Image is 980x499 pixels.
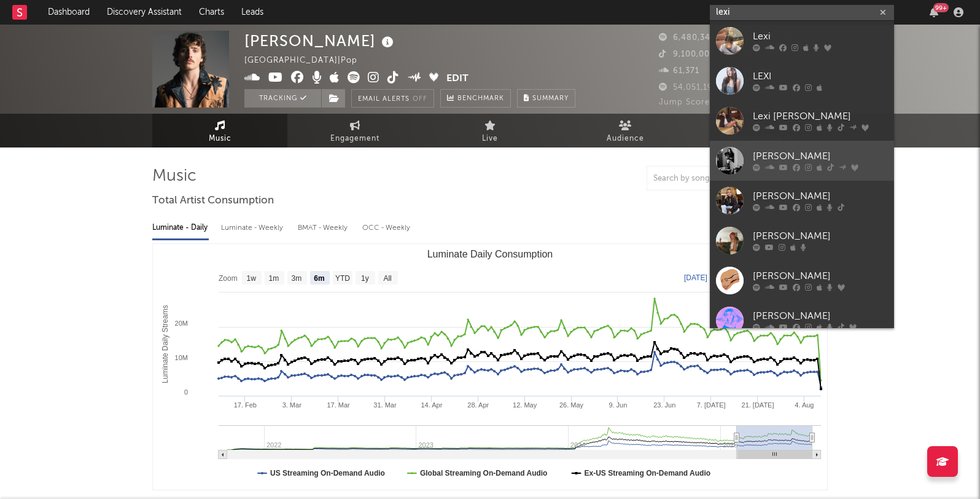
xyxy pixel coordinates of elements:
span: Total Artist Consumption [152,194,274,208]
a: Live [422,114,558,147]
div: [PERSON_NAME] [753,229,888,244]
text: 6m [314,274,324,283]
text: Luminate Daily Consumption [427,249,553,259]
div: [PERSON_NAME] [753,189,888,204]
span: 54,051,195 Monthly Listeners [659,84,793,92]
text: [DATE] [684,273,707,282]
text: 0 [184,388,188,396]
text: 21. [DATE] [742,401,774,409]
div: [PERSON_NAME] [753,269,888,284]
text: 20M [175,320,188,327]
button: 99+ [930,7,938,17]
em: Off [413,96,427,103]
text: YTD [335,274,350,283]
span: Summary [532,95,569,102]
text: 4. Aug [795,401,814,409]
text: Global Streaming On-Demand Audio [420,469,548,477]
div: 99 + [933,3,949,12]
text: 3. Mar [282,401,302,409]
span: Music [209,132,231,146]
button: Summary [517,89,575,108]
div: Lexi [753,29,888,44]
span: Engagement [330,132,379,146]
button: Email AlertsOff [351,89,434,108]
text: 1w [247,274,257,283]
text: 17. Feb [234,401,257,409]
span: 61,371 [659,67,699,75]
a: Lexi [PERSON_NAME] [710,101,894,141]
a: [PERSON_NAME] [710,221,894,261]
span: 9,100,000 [659,50,715,58]
a: [PERSON_NAME] [710,181,894,221]
text: 28. Apr [467,401,489,409]
div: Luminate - Daily [152,218,209,238]
input: Search for artists [710,5,894,20]
svg: Luminate Daily Consumption [153,244,827,490]
span: Live [482,132,498,146]
div: Luminate - Weekly [221,218,286,238]
a: Benchmark [440,89,511,108]
text: 10M [175,354,188,361]
text: 12. May [513,401,537,409]
text: 26. May [559,401,584,409]
span: Jump Score: 66.2 [659,98,731,106]
a: Playlists/Charts [693,114,828,147]
text: All [383,274,391,283]
text: Zoom [219,274,238,283]
div: LEXI [753,69,888,84]
div: [PERSON_NAME] [244,31,397,51]
div: [GEOGRAPHIC_DATA] | Pop [244,53,386,68]
div: Lexi [PERSON_NAME] [753,109,888,124]
a: Engagement [287,114,422,147]
a: Audience [558,114,693,147]
span: Audience [607,132,644,146]
text: 17. Mar [327,401,350,409]
a: Lexi [710,21,894,61]
input: Search by song name or URL [647,174,777,184]
a: [PERSON_NAME] [710,301,894,340]
text: 9. Jun [609,401,627,409]
span: Benchmark [457,92,504,106]
text: Luminate Daily Streams [161,305,169,383]
button: Tracking [244,89,321,108]
button: Edit [446,71,469,87]
text: Ex-US Streaming On-Demand Audio [585,469,711,477]
text: 31. Mar [373,401,397,409]
a: [PERSON_NAME] [710,141,894,181]
text: 7. [DATE] [697,401,726,409]
text: 14. Apr [421,401,442,409]
text: 23. Jun [653,401,675,409]
div: OCC - Weekly [362,218,411,238]
text: 3m [292,274,302,283]
div: [PERSON_NAME] [753,309,888,324]
div: BMAT - Weekly [298,218,350,238]
a: Music [152,114,287,147]
div: [PERSON_NAME] [753,149,888,164]
a: LEXI [710,61,894,101]
span: 6,480,346 [659,34,716,42]
text: 1y [361,274,369,283]
a: [PERSON_NAME] [710,261,894,301]
text: 1m [269,274,279,283]
text: US Streaming On-Demand Audio [270,469,385,477]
